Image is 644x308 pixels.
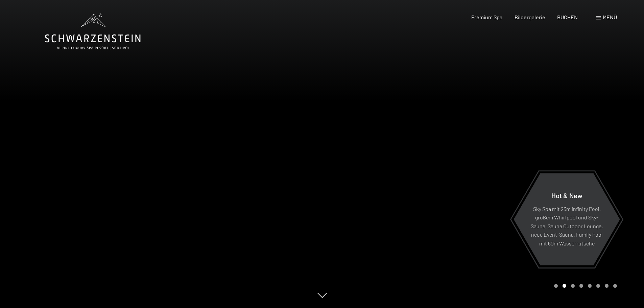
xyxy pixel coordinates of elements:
[557,14,578,20] a: BUCHEN
[571,284,575,288] div: Carousel Page 3
[605,284,609,288] div: Carousel Page 7
[551,191,582,199] span: Hot & New
[554,284,558,288] div: Carousel Page 1
[613,284,617,288] div: Carousel Page 8
[603,14,617,20] span: Menü
[552,284,617,288] div: Carousel Pagination
[513,173,620,266] a: Hot & New Sky Spa mit 23m Infinity Pool, großem Whirlpool und Sky-Sauna, Sauna Outdoor Lounge, ne...
[588,284,592,288] div: Carousel Page 5
[579,284,583,288] div: Carousel Page 4
[515,14,545,20] a: Bildergalerie
[596,284,600,288] div: Carousel Page 6
[563,284,566,288] div: Carousel Page 2 (Current Slide)
[471,14,502,20] a: Premium Spa
[530,204,603,247] p: Sky Spa mit 23m Infinity Pool, großem Whirlpool und Sky-Sauna, Sauna Outdoor Lounge, neue Event-S...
